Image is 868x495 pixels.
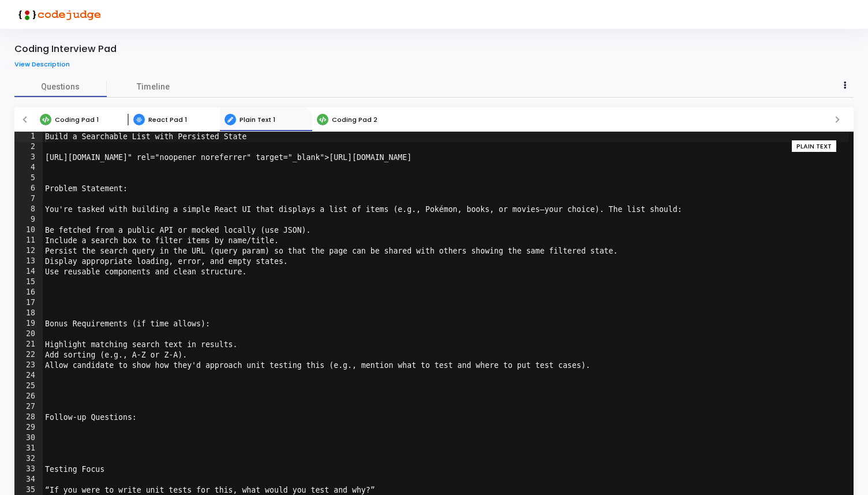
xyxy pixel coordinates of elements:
[14,371,43,381] div: 24
[55,115,99,124] span: Coding Pad 1
[14,194,43,204] div: 7
[14,444,43,454] div: 31
[14,402,43,412] div: 27
[14,340,43,350] div: 21
[332,115,377,124] span: Coding Pad 2
[148,115,187,124] span: React Pad 1
[14,43,117,55] div: Coding Interview Pad
[14,61,78,68] a: View Description
[14,81,107,93] span: Questions
[14,256,43,267] div: 13
[14,152,43,163] div: 3
[240,115,275,124] span: Plain Text 1
[796,142,832,151] span: PLAIN TEXT
[14,360,43,371] div: 23
[14,329,43,340] div: 20
[14,319,43,329] div: 19
[14,454,43,464] div: 32
[14,392,43,402] div: 26
[14,163,43,173] div: 4
[14,3,101,26] img: logo
[14,204,43,215] div: 8
[14,423,43,433] div: 29
[14,225,43,236] div: 10
[14,142,43,152] div: 2
[14,475,43,485] div: 34
[14,288,43,298] div: 16
[137,81,170,93] span: Timeline
[14,246,43,256] div: 12
[14,236,43,246] div: 11
[14,308,43,319] div: 18
[14,173,43,184] div: 5
[14,215,43,225] div: 9
[14,381,43,392] div: 25
[14,298,43,308] div: 17
[14,464,43,475] div: 33
[14,132,43,142] div: 1
[14,433,43,444] div: 30
[14,267,43,277] div: 14
[14,184,43,194] div: 6
[14,350,43,360] div: 22
[14,412,43,423] div: 28
[14,277,43,288] div: 15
